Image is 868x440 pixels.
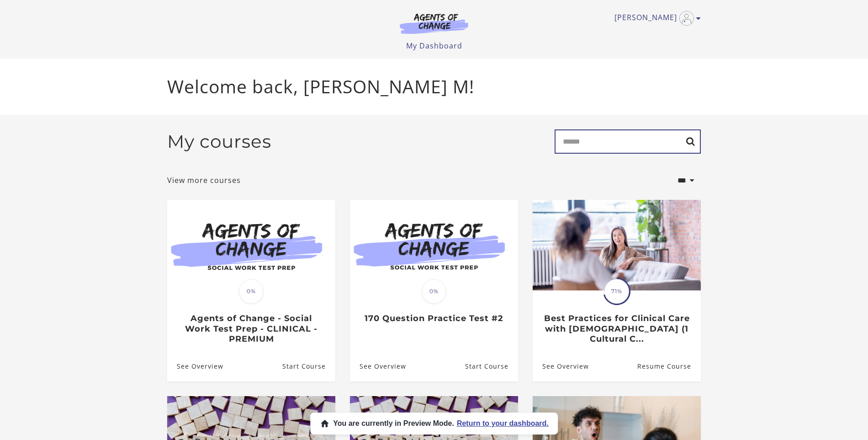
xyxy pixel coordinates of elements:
span: Return to your dashboard. [457,419,549,428]
a: 170 Question Practice Test #2: Resume Course [465,352,518,381]
h3: 170 Question Practice Test #2 [360,313,508,324]
a: Best Practices for Clinical Care with Asian Americans (1 Cultural C...: See Overview [533,352,589,381]
a: 170 Question Practice Test #2: See Overview [350,352,406,381]
span: 0% [422,279,446,304]
span: 0% [239,279,264,304]
a: Best Practices for Clinical Care with Asian Americans (1 Cultural C...: Resume Course [637,352,701,381]
a: Agents of Change - Social Work Test Prep - CLINICAL - PREMIUM: Resume Course [282,352,335,381]
a: Agents of Change - Social Work Test Prep - CLINICAL - PREMIUM: See Overview [167,352,223,381]
button: You are currently in Preview Mode.Return to your dashboard. [310,413,558,435]
h3: Agents of Change - Social Work Test Prep - CLINICAL - PREMIUM [177,313,325,344]
img: Agents of Change Logo [390,13,478,34]
a: Toggle menu [614,11,696,26]
p: Welcome back, [PERSON_NAME] M! [167,73,701,100]
a: My Dashboard [406,41,462,51]
h2: My courses [167,131,271,152]
span: 71% [604,279,629,304]
a: View more courses [167,175,241,186]
h3: Best Practices for Clinical Care with [DEMOGRAPHIC_DATA] (1 Cultural C... [542,313,691,344]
